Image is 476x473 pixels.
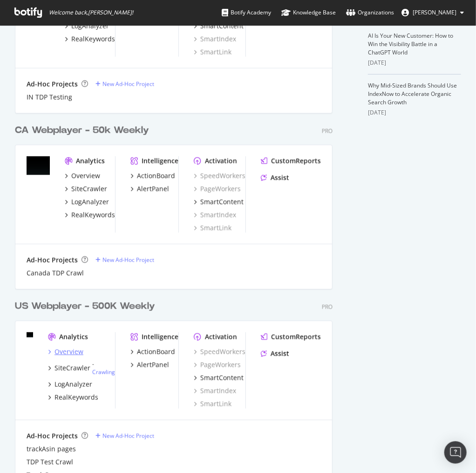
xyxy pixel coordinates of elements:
[71,210,115,220] div: RealKeywords
[95,256,154,264] a: New Ad-Hoc Project
[54,393,98,402] div: RealKeywords
[48,347,83,357] a: Overview
[194,210,236,220] a: SmartIndex
[54,364,90,373] div: SiteCrawler
[27,156,50,175] img: music.amazon.ca
[205,332,237,342] div: Activation
[194,197,244,207] a: SmartContent
[413,8,456,16] span: Tyler Trent
[71,184,107,194] div: SiteCrawler
[444,441,467,464] div: Open Intercom Messenger
[71,21,109,31] div: LogAnalyzer
[194,47,231,57] div: SmartLink
[271,173,289,182] div: Assist
[194,171,245,181] a: SpeedWorkers
[95,80,154,88] a: New Ad-Hoc Project
[130,347,175,357] a: ActionBoard
[194,184,241,194] a: PageWorkers
[271,349,289,358] div: Assist
[15,124,149,137] div: CA Webplayer - 50k Weekly
[65,171,100,181] a: Overview
[27,256,78,265] div: Ad-Hoc Projects
[76,156,105,166] div: Analytics
[194,399,231,409] a: SmartLink
[102,256,154,264] div: New Ad-Hoc Project
[271,332,321,342] div: CustomReports
[65,34,115,44] a: RealKeywords
[95,432,154,440] a: New Ad-Hoc Project
[368,108,461,117] div: [DATE]
[261,156,321,166] a: CustomReports
[65,21,109,31] a: LogAnalyzer
[130,360,169,370] a: AlertPanel
[346,8,394,17] div: Organizations
[27,445,76,454] a: trackAsin pages
[194,373,244,383] a: SmartContent
[368,32,453,56] a: AI Is Your New Customer: How to Win the Visibility Battle in a ChatGPT World
[194,223,231,233] a: SmartLink
[368,59,461,67] div: [DATE]
[27,269,84,278] a: Canada TDP Crawl
[281,8,336,17] div: Knowledge Base
[194,386,236,396] a: SmartIndex
[222,8,271,17] div: Botify Academy
[15,300,159,313] a: US Webplayer - 500K Weekly
[102,80,154,88] div: New Ad-Hoc Project
[48,380,92,389] a: LogAnalyzer
[137,360,169,370] div: AlertPanel
[71,197,109,207] div: LogAnalyzer
[205,156,237,166] div: Activation
[137,171,175,181] div: ActionBoard
[15,300,155,313] div: US Webplayer - 500K Weekly
[368,81,457,106] a: Why Mid-Sized Brands Should Use IndexNow to Accelerate Organic Search Growth
[137,184,169,194] div: AlertPanel
[322,303,333,311] div: Pro
[27,432,78,441] div: Ad-Hoc Projects
[322,127,333,135] div: Pro
[54,380,92,389] div: LogAnalyzer
[27,458,73,467] a: TDP Test Crawl
[194,360,241,370] a: PageWorkers
[65,210,115,220] a: RealKeywords
[130,184,169,194] a: AlertPanel
[200,373,244,383] div: SmartContent
[200,197,244,207] div: SmartContent
[48,360,115,376] a: SiteCrawler- Crawling
[194,21,244,31] a: SmartContent
[102,432,154,440] div: New Ad-Hoc Project
[142,332,178,342] div: Intelligence
[27,80,78,89] div: Ad-Hoc Projects
[394,5,471,20] button: [PERSON_NAME]
[65,184,107,194] a: SiteCrawler
[142,156,178,166] div: Intelligence
[54,347,83,357] div: Overview
[49,9,133,16] span: Welcome back, [PERSON_NAME] !
[261,173,289,182] a: Assist
[71,34,115,44] div: RealKeywords
[261,349,289,358] a: Assist
[194,34,236,44] a: SmartIndex
[137,347,175,357] div: ActionBoard
[271,156,321,166] div: CustomReports
[59,332,88,342] div: Analytics
[15,124,153,137] a: CA Webplayer - 50k Weekly
[200,21,244,31] div: SmartContent
[92,368,115,376] a: Crawling
[194,347,245,357] a: SpeedWorkers
[130,171,175,181] a: ActionBoard
[48,393,98,402] a: RealKeywords
[27,332,33,338] img: music.amazon.com
[27,93,72,102] a: IN TDP Testing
